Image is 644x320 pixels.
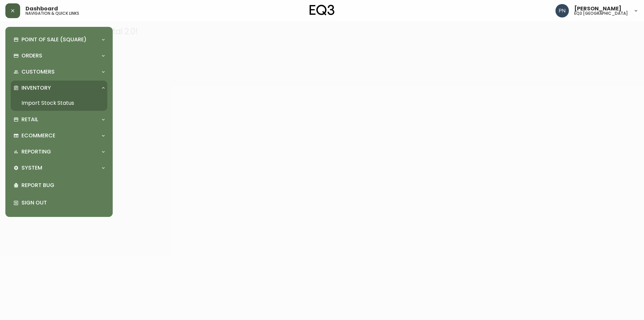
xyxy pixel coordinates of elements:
[11,161,107,175] div: System
[21,84,51,92] p: Inventory
[21,148,51,155] p: Reporting
[21,199,105,207] p: Sign Out
[21,182,105,189] p: Report Bug
[21,52,42,59] p: Orders
[11,32,107,47] div: Point of Sale (Square)
[21,36,87,43] p: Point of Sale (Square)
[11,64,107,79] div: Customers
[21,116,38,123] p: Retail
[11,194,107,212] div: Sign Out
[21,132,55,139] p: Ecommerce
[11,144,107,159] div: Reporting
[11,177,107,194] div: Report Bug
[21,68,55,76] p: Customers
[574,6,622,11] span: [PERSON_NAME]
[555,4,569,17] img: 496f1288aca128e282dab2021d4f4334
[11,48,107,63] div: Orders
[25,11,79,15] h5: navigation & quick links
[11,95,107,111] a: Import Stock Status
[574,11,628,15] h5: eq3 [GEOGRAPHIC_DATA]
[310,5,334,15] img: logo
[25,6,58,11] span: Dashboard
[11,128,107,143] div: Ecommerce
[11,112,107,127] div: Retail
[11,81,107,95] div: Inventory
[21,164,42,172] p: System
